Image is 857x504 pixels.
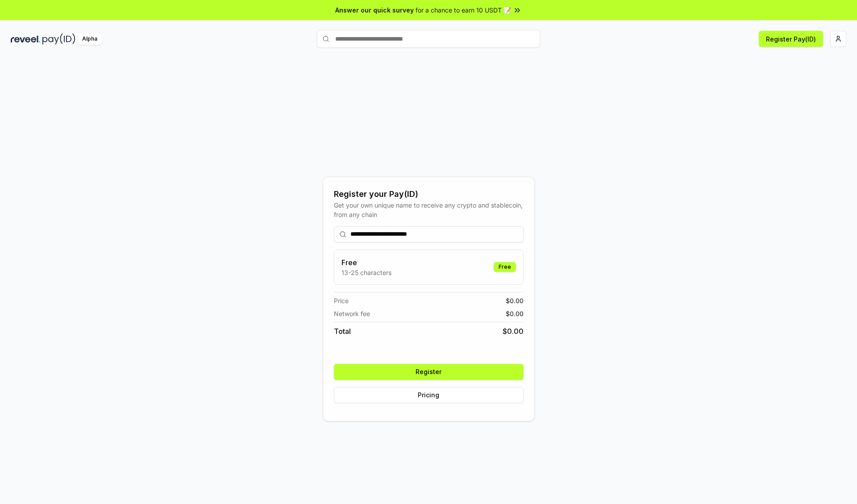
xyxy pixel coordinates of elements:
[334,188,524,200] div: Register your Pay(ID)
[506,309,524,318] span: $ 0.00
[334,200,524,219] div: Get your own unique name to receive any crypto and stablecoin, from any chain
[334,387,524,403] button: Pricing
[42,33,75,45] img: pay_id
[335,5,414,15] span: Answer our quick survey
[334,326,351,337] span: Total
[334,309,370,318] span: Network fee
[341,257,391,268] h3: Free
[334,296,349,305] span: Price
[334,364,524,380] button: Register
[11,33,41,45] img: reveel_dark
[77,33,102,45] div: Alpha
[506,296,524,305] span: $ 0.00
[494,262,516,272] div: Free
[416,5,511,15] span: for a chance to earn 10 USDT 📝
[503,326,524,337] span: $ 0.00
[341,268,391,277] p: 13-25 characters
[759,31,823,47] button: Register Pay(ID)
